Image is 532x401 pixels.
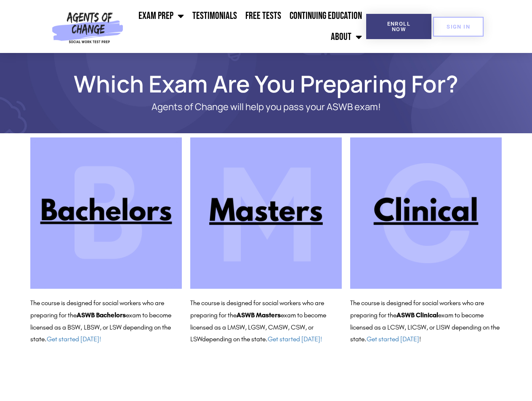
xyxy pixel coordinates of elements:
p: The course is designed for social workers who are preparing for the exam to become licensed as a ... [190,297,342,346]
a: Free Tests [241,5,285,26]
span: depending on the state. [202,335,322,343]
span: . ! [364,335,421,343]
a: SIGN IN [433,17,484,37]
span: SIGN IN [447,24,470,29]
b: ASWB Masters [237,311,281,319]
a: Continuing Education [285,5,366,26]
a: Get started [DATE] [367,335,419,343]
b: ASWB Clinical [396,311,438,319]
a: Get started [DATE]! [47,335,101,343]
h1: Which Exam Are You Preparing For? [26,74,506,93]
a: Get started [DATE]! [268,335,322,343]
a: Exam Prep [134,5,188,26]
a: About [327,26,366,47]
span: Enroll Now [380,21,418,32]
p: The course is designed for social workers who are preparing for the exam to become licensed as a ... [30,297,182,346]
p: Agents of Change will help you pass your ASWB exam! [60,102,472,112]
nav: Menu [127,5,366,47]
a: Enroll Now [366,14,431,39]
b: ASWB Bachelors [77,311,126,319]
a: Testimonials [188,5,241,26]
p: The course is designed for social workers who are preparing for the exam to become licensed as a ... [350,297,502,346]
